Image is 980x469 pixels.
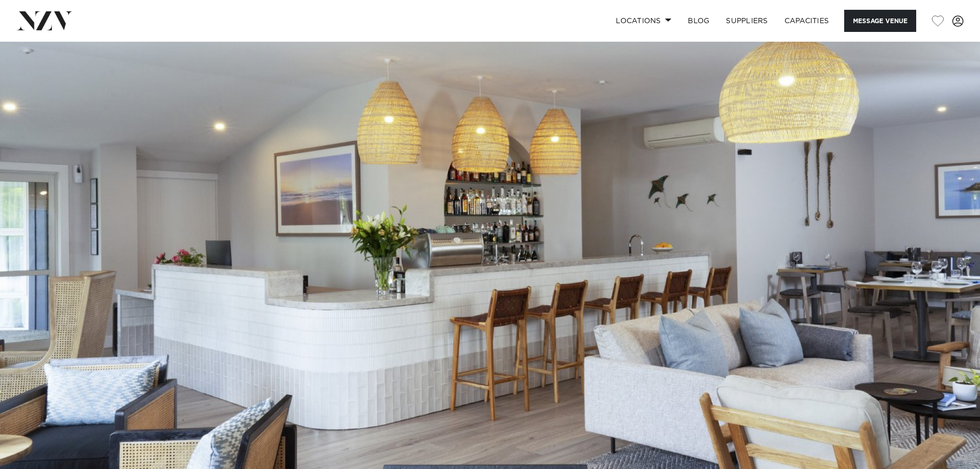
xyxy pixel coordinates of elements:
[776,10,838,32] a: Capacities
[680,10,718,32] a: BLOG
[844,10,916,32] button: Message Venue
[16,11,73,30] img: nzv-logo.png
[718,10,776,32] a: SUPPLIERS
[608,10,680,32] a: Locations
